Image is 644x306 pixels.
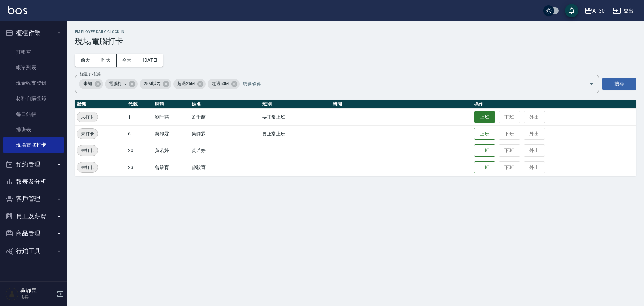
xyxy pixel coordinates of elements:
[5,287,19,301] img: Person
[3,208,64,225] button: 員工及薪資
[3,190,64,208] button: 客戶管理
[126,142,153,159] td: 20
[190,125,260,142] td: 吳靜霖
[105,80,130,87] span: 電腦打卡
[80,72,101,77] label: 篩選打卡記錄
[3,44,64,60] a: 打帳單
[208,80,233,87] span: 超過50M
[592,7,605,15] div: AT30
[20,294,55,300] p: 店長
[602,78,636,90] button: 搜尋
[117,54,138,67] button: 今天
[331,100,472,109] th: 時間
[261,100,331,109] th: 班別
[77,130,98,137] span: 未打卡
[126,108,153,125] td: 1
[208,79,240,89] div: 超過50M
[3,156,64,173] button: 預約管理
[173,80,199,87] span: 超過25M
[190,108,260,125] td: 劉千慈
[582,4,607,18] button: AT30
[96,54,117,67] button: 昨天
[140,80,165,87] span: 25M以內
[75,37,636,46] h3: 現場電腦打卡
[586,79,597,89] button: Open
[3,173,64,190] button: 報表及分析
[105,79,138,89] div: 電腦打卡
[126,125,153,142] td: 6
[20,288,55,294] h5: 吳靜霖
[474,111,495,123] button: 上班
[8,6,27,14] img: Logo
[173,79,206,89] div: 超過25M
[190,142,260,159] td: 黃若婷
[3,106,64,122] a: 每日結帳
[153,159,190,176] td: 曾駿育
[75,54,96,67] button: 前天
[190,100,260,109] th: 姓名
[153,108,190,125] td: 劉千慈
[474,128,495,140] button: 上班
[241,78,577,90] input: 篩選條件
[3,75,64,91] a: 現金收支登錄
[261,108,331,125] td: 要正常上班
[3,137,64,153] a: 現場電腦打卡
[474,144,495,157] button: 上班
[153,125,190,142] td: 吳靜霖
[77,114,98,121] span: 未打卡
[261,125,331,142] td: 要正常上班
[77,147,98,154] span: 未打卡
[77,164,98,171] span: 未打卡
[3,242,64,260] button: 行銷工具
[190,159,260,176] td: 曾駿育
[140,79,172,89] div: 25M以內
[126,159,153,176] td: 23
[472,100,636,109] th: 操作
[3,91,64,106] a: 材料自購登錄
[3,225,64,242] button: 商品管理
[3,60,64,75] a: 帳單列表
[75,30,636,34] h2: Employee Daily Clock In
[153,100,190,109] th: 暱稱
[137,54,163,67] button: [DATE]
[3,122,64,137] a: 排班表
[79,79,103,89] div: 未知
[610,5,636,17] button: 登出
[153,142,190,159] td: 黃若婷
[75,100,126,109] th: 狀態
[79,80,96,87] span: 未知
[3,24,64,42] button: 櫃檯作業
[565,4,578,17] button: save
[126,100,153,109] th: 代號
[474,161,495,174] button: 上班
